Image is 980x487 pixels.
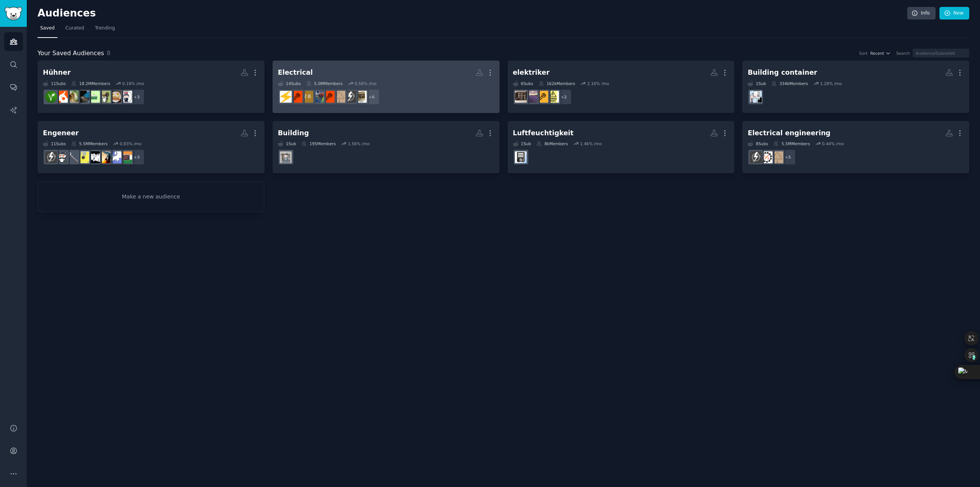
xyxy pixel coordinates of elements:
[122,81,144,86] div: 0.18 % /mo
[109,151,121,163] img: cscareerquestionsEU
[45,91,57,103] img: vegan
[748,81,766,86] div: 1 Sub
[556,89,572,105] div: + 2
[291,91,302,103] img: ElectriciansOfReddit
[38,121,265,174] a: Engeneer11Subs5.5MMembers0.83% /mo+3developersIndiacscareerquestionsEUcivilengineeringDubaiJobsEx...
[348,141,370,146] div: 1.56 % /mo
[43,68,71,77] div: Hühner
[859,51,868,56] div: Sort
[820,81,842,86] div: 1.28 % /mo
[71,141,108,146] div: 5.5M Members
[513,128,574,138] div: Luftfeuchtigkeit
[513,81,533,86] div: 6 Sub s
[536,141,568,146] div: 8k Members
[822,141,844,146] div: 0.44 % /mo
[99,151,111,163] img: civilengineering
[278,81,301,86] div: 14 Sub s
[77,91,89,103] img: reptiles
[45,151,57,163] img: ElectricalEngineering
[742,61,969,113] a: Building container1Sub334kMembers1.28% /moconsulting
[761,151,773,163] img: EngineeringResumes
[92,22,118,38] a: Trending
[278,68,313,77] div: Electrical
[536,91,548,103] img: Handwerker
[750,151,762,163] img: ElectricalEngineering
[344,91,356,103] img: ElectricalEngineering
[38,61,265,113] a: Hühner11Subs18.2MMembers0.18% /mo+3politicsdepressionmealshomesteadcookingforbeginnersreptilespou...
[43,128,79,138] div: Engeneer
[278,141,296,146] div: 1 Sub
[913,49,969,57] input: Audience/Subreddit
[40,25,55,32] span: Saved
[306,81,343,86] div: 5.0M Members
[56,91,68,103] img: cockatiel
[771,81,808,86] div: 334k Members
[38,7,907,20] h2: Audiences
[364,89,380,105] div: + 6
[742,121,969,174] a: Electrical engineering8Subs5.5MMembers0.44% /mo+5electriciansEngineeringResumesElectricalEngineering
[95,25,115,32] span: Trending
[129,149,145,165] div: + 3
[129,89,145,105] div: + 3
[71,81,110,86] div: 18.2M Members
[508,61,735,113] a: elektriker6Subs162kMembers2.16% /mo+2ElektrikerNorgeHandwerkerDeutschePhotovoltaikElektroinstalla...
[120,151,132,163] img: developersIndia
[513,68,550,77] div: elektriker
[301,141,336,146] div: 195 Members
[780,149,796,165] div: + 5
[109,91,121,103] img: depressionmeals
[547,91,559,103] img: ElektrikerNorge
[587,81,609,86] div: 2.16 % /mo
[773,141,810,146] div: 5.5M Members
[539,81,575,86] div: 162k Members
[301,91,313,103] img: ElectricalEstimating
[515,91,527,103] img: Elektroinstallation
[355,81,377,86] div: 0.56 % /mo
[88,151,100,163] img: DubaiJobs
[870,51,891,56] button: Recent
[38,22,57,38] a: Saved
[515,151,527,163] img: Dehumidifiers
[312,91,324,103] img: ElectricalHelp
[355,91,367,103] img: AskElectricians
[748,128,830,138] div: Electrical engineering
[88,91,100,103] img: cookingforbeginners
[43,81,66,86] div: 11 Sub s
[273,61,500,113] a: Electrical14Subs5.0MMembers0.56% /mo+6AskElectriciansElectricalEngineeringelectriciansShittyElect...
[896,51,910,56] div: Search
[67,151,78,163] img: MechanicalEngineering
[43,141,66,146] div: 11 Sub s
[120,91,132,103] img: politics
[907,7,936,20] a: Info
[107,49,111,57] span: 8
[750,91,762,103] img: consulting
[63,22,87,38] a: Curated
[273,121,500,174] a: Building1Sub195Members1.56% /modigitalconstruction
[5,7,22,20] img: GummySearch logo
[120,141,142,146] div: 0.83 % /mo
[38,49,104,58] span: Your Saved Audiences
[67,91,78,103] img: poultry
[939,7,969,20] a: New
[280,91,292,103] img: AusElectricians
[870,51,884,56] span: Recent
[526,91,537,103] img: DeutschePhotovoltaik
[748,68,817,77] div: Building container
[38,181,265,212] a: Make a new audience
[748,141,768,146] div: 8 Sub s
[513,141,531,146] div: 1 Sub
[323,91,335,103] img: ShittyElectrical
[333,91,345,103] img: electricians
[99,91,111,103] img: homestead
[508,121,735,174] a: Luftfeuchtigkeit1Sub8kMembers1.46% /moDehumidifiers
[56,151,68,163] img: Architects
[580,141,602,146] div: 1.46 % /mo
[771,151,783,163] img: electricians
[278,128,309,138] div: Building
[280,151,292,163] img: digitalconstruction
[65,25,84,32] span: Curated
[77,151,89,163] img: ExperiencedDevs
